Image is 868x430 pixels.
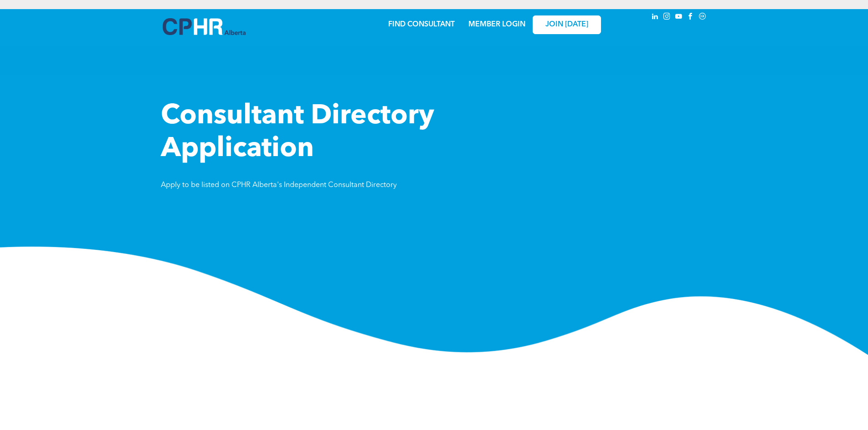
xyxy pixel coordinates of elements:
[161,182,397,189] span: Apply to be listed on CPHR Alberta's Independent Consultant Directory
[388,21,455,28] a: FIND CONSULTANT
[674,11,684,24] a: youtube
[468,21,525,28] a: MEMBER LOGIN
[698,11,708,24] a: Social network
[161,103,434,163] span: Consultant Directory Application
[533,15,601,34] a: JOIN [DATE]
[650,11,660,24] a: linkedin
[686,11,696,24] a: facebook
[662,11,672,24] a: instagram
[545,20,588,29] span: JOIN [DATE]
[163,18,246,35] img: A blue and white logo for cp alberta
